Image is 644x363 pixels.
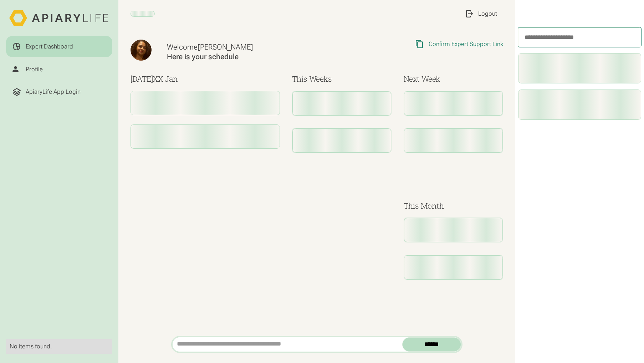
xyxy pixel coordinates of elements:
div: ApiaryLife App Login [26,88,81,96]
a: Logout [458,3,503,25]
a: Profile [6,58,112,80]
a: ApiaryLife App Login [6,81,112,103]
div: No items found. [10,343,109,350]
div: Expert Dashboard [26,43,73,50]
span: [PERSON_NAME] [198,42,253,51]
h3: This Month [404,200,503,212]
div: Logout [478,10,497,17]
div: Here is your schedule [167,52,333,62]
span: XX Jan [153,74,178,84]
a: Expert Dashboard [6,36,112,57]
h3: [DATE] [131,73,280,85]
h3: This Weeks [292,73,392,85]
h3: Next Week [404,73,503,85]
div: Welcome [167,42,333,52]
div: Confirm Expert Support Link [429,40,503,48]
div: Profile [26,66,43,73]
